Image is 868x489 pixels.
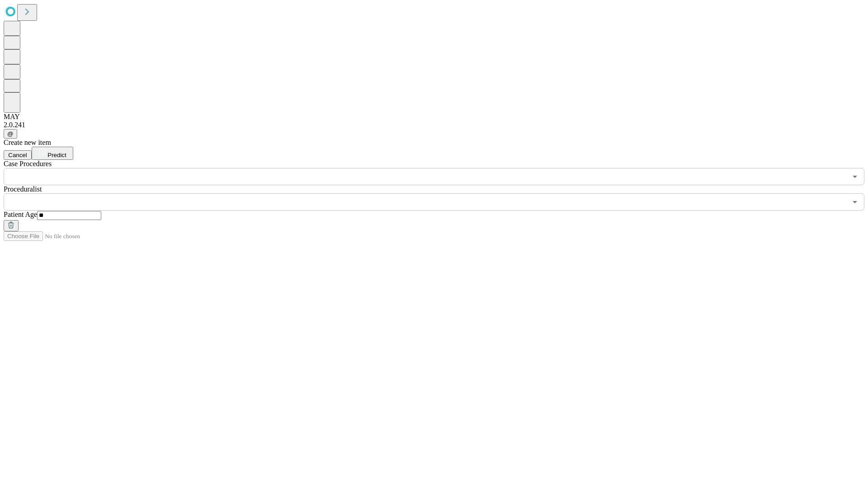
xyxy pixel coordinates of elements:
div: 2.0.241 [4,121,864,129]
button: Predict [32,147,73,160]
span: Patient Age [4,211,37,218]
button: Open [849,170,861,183]
span: Proceduralist [4,185,42,193]
span: @ [7,130,14,137]
span: Cancel [8,152,27,158]
button: @ [4,129,17,139]
div: MAY [4,113,864,121]
span: Create new item [4,139,51,146]
span: Scheduled Procedure [4,160,52,168]
span: Predict [47,152,66,158]
button: Open [849,196,861,208]
button: Cancel [4,150,32,160]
